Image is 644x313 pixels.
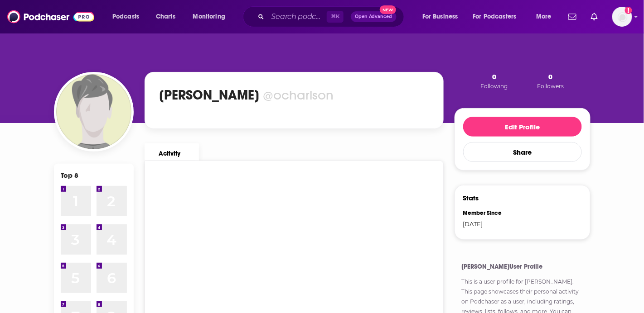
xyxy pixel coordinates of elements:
[422,10,458,23] span: For Business
[268,9,327,24] input: Search podcasts, credits, & more...
[145,143,199,161] a: Activity
[263,87,334,103] div: @ocharlson
[193,10,225,23] span: Monitoring
[327,11,344,23] span: ⌘ K
[355,14,392,19] span: Open Advanced
[612,7,632,27] span: Logged in as ocharlson
[463,117,582,137] button: Edit Profile
[7,8,94,25] img: Podchaser - Follow, Share and Rate Podcasts
[112,10,139,23] span: Podcasts
[530,9,563,24] button: open menu
[525,278,573,285] a: [PERSON_NAME]
[565,9,580,24] a: Show notifications dropdown
[61,171,79,180] div: Top 8
[492,72,496,81] span: 0
[416,9,470,24] button: open menu
[548,72,552,81] span: 0
[187,9,237,24] button: open menu
[463,209,517,217] div: Member Since
[537,83,564,90] span: Followers
[56,74,131,149] img: Olivia Charlson
[612,7,632,27] button: Show profile menu
[156,10,175,23] span: Charts
[587,9,601,24] a: Show notifications dropdown
[478,72,511,90] button: 0Following
[534,72,567,90] button: 0Followers
[625,7,632,14] svg: Add a profile image
[150,9,181,24] a: Charts
[536,10,552,23] span: More
[481,83,508,90] span: Following
[380,5,396,14] span: New
[106,9,151,24] button: open menu
[467,9,530,24] button: open menu
[252,6,413,27] div: Search podcasts, credits, & more...
[473,10,517,23] span: For Podcasters
[612,7,632,27] img: User Profile
[463,220,517,228] div: [DATE]
[160,87,260,103] h1: [PERSON_NAME]
[463,142,582,162] button: Share
[462,263,583,270] h4: [PERSON_NAME] User Profile
[351,11,397,22] button: Open AdvancedNew
[463,194,479,202] h3: Stats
